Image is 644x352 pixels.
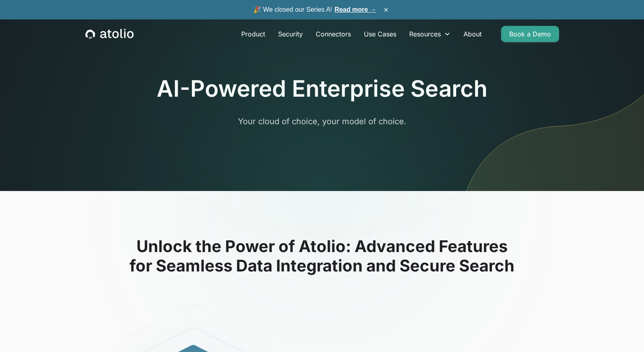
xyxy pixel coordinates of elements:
[381,5,391,14] button: ×
[454,3,644,191] img: line
[604,313,644,352] iframe: Chat Widget
[167,115,478,127] p: Your cloud of choice, your model of choice.
[85,29,134,39] a: home
[235,26,272,42] a: Product
[501,26,559,42] a: Book a Demo
[357,26,403,42] a: Use Cases
[157,75,487,102] h1: AI-Powered Enterprise Search
[309,26,357,42] a: Connectors
[253,5,376,15] span: 🎉 We closed our Series A!
[272,26,309,42] a: Security
[335,6,376,13] a: Read more →
[63,237,581,276] h2: Unlock the Power of Atolio: Advanced Features for Seamless Data Integration and Secure Search
[409,29,441,39] div: Resources
[403,26,457,42] div: Resources
[457,26,488,42] a: About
